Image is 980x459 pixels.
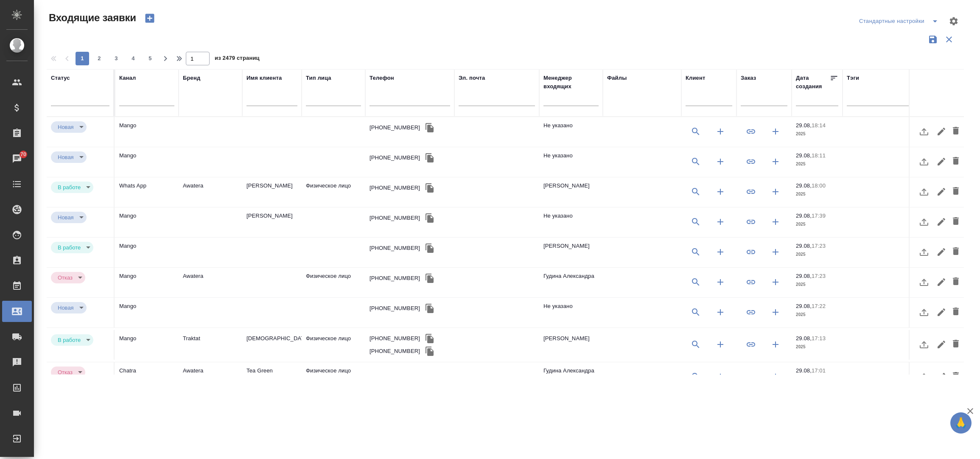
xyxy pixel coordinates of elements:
button: В работе [55,244,83,251]
div: Эл. почта [459,74,485,82]
button: 5 [143,52,157,65]
p: 17:23 [812,273,826,279]
button: Новая [55,214,76,221]
button: Редактировать [934,151,949,172]
button: Создать заказ [765,334,786,355]
button: Удалить [949,334,963,355]
button: Выбрать клиента [686,121,706,142]
p: 2025 [796,280,838,289]
button: 🙏 [950,412,972,434]
div: Новая [51,121,87,133]
button: Загрузить файл [914,121,934,142]
div: Новая [51,367,85,378]
span: Настроить таблицу [944,11,964,31]
p: 29.08, [796,243,812,249]
button: Скопировать [423,272,436,285]
p: 17:39 [812,213,826,219]
button: Редактировать [934,242,949,262]
td: Не указано [539,207,603,237]
div: [PHONE_NUMBER] [370,123,420,132]
button: Редактировать [934,121,949,142]
div: Менеджер входящих [543,74,599,91]
div: Бренд [183,74,200,82]
a: 70 [2,148,32,169]
button: Удалить [949,212,963,232]
div: [PHONE_NUMBER] [370,304,420,313]
div: Новая [51,212,87,223]
td: Mango [115,330,179,360]
span: 2 [92,54,106,63]
button: 4 [126,52,140,65]
p: 2025 [796,220,838,229]
button: Создать клиента [710,334,731,355]
p: 29.08, [796,213,812,219]
p: 2025 [796,130,838,138]
span: 5 [143,54,157,63]
td: Tea Green [242,362,302,392]
button: В работе [55,336,83,344]
button: Загрузить файл [914,272,934,292]
p: 2025 [796,160,838,168]
button: Скопировать [423,345,436,358]
td: [DEMOGRAPHIC_DATA] [242,330,302,360]
button: Выбрать клиента [686,242,706,262]
span: 70 [15,150,31,159]
button: Привязать к существующему заказу [741,334,761,355]
p: 17:13 [812,335,826,341]
div: Новая [51,272,85,283]
td: Awatera [179,268,242,297]
button: Выбрать клиента [686,367,706,387]
div: Статус [51,74,70,82]
button: Редактировать [934,212,949,232]
button: Создать [140,11,160,25]
p: 2025 [796,250,838,259]
div: [PHONE_NUMBER] [370,347,420,355]
td: Не указано [539,117,603,147]
div: Дата создания [796,74,830,91]
td: Физическое лицо [302,268,365,297]
button: Редактировать [934,302,949,322]
p: 18:11 [812,152,826,159]
td: Traktat [179,330,242,360]
button: Удалить [949,302,963,322]
button: Создать клиента [710,212,731,232]
button: Загрузить файл [914,302,934,322]
button: Редактировать [934,272,949,292]
div: Тэги [847,74,859,82]
button: Сохранить фильтры [925,31,941,48]
div: split button [857,14,944,28]
button: В работе [55,184,83,191]
button: Привязать к существующему заказу [741,182,761,202]
td: Whats App [115,177,179,207]
button: Выбрать клиента [686,334,706,355]
button: Выбрать клиента [686,272,706,292]
button: Удалить [949,182,963,202]
button: Удалить [949,367,963,387]
td: Chatra [115,362,179,392]
p: 17:01 [812,367,826,374]
button: Скопировать [423,332,436,345]
span: 🙏 [954,414,968,432]
div: Заказ [741,74,756,82]
button: Создать заказ [765,367,786,387]
button: Создать клиента [710,121,731,142]
span: из 2479 страниц [215,53,260,65]
button: Загрузить файл [914,151,934,172]
td: Awatera [179,362,242,392]
p: 29.08, [796,182,812,189]
td: Mango [115,147,179,177]
button: Выбрать клиента [686,212,706,232]
td: Физическое лицо [302,177,365,207]
button: Редактировать [934,182,949,202]
button: Скопировать [423,242,436,255]
button: Скопировать [423,121,436,134]
button: Удалить [949,121,963,142]
div: Тип лица [306,74,331,82]
button: Новая [55,123,76,131]
button: Создать заказ [765,121,786,142]
button: 3 [109,52,123,65]
div: [PHONE_NUMBER] [370,154,420,162]
button: Сбросить фильтры [941,31,957,48]
p: 29.08, [796,367,812,374]
td: Mango [115,207,179,237]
